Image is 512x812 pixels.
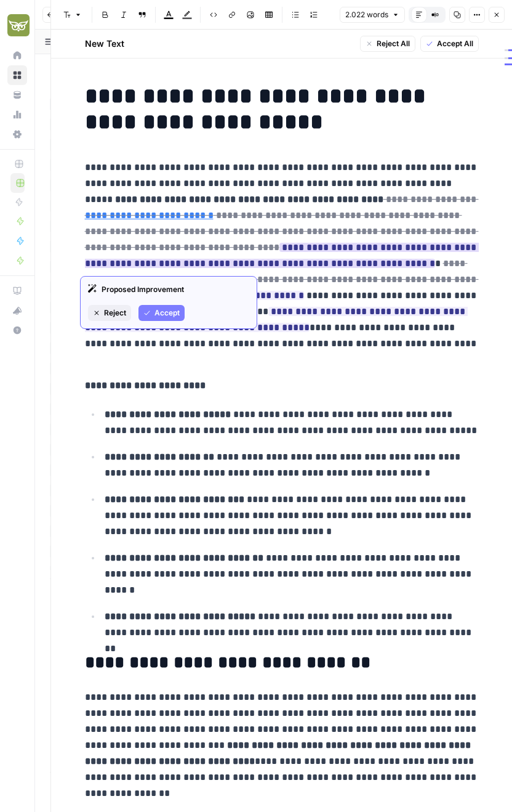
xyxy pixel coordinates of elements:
a: AirOps Academy [7,281,27,301]
button: Help + Support [7,320,27,340]
span: Accept All [437,38,473,49]
span: 2.022 words [345,9,388,20]
button: Accept All [420,36,479,52]
span: Reject [104,307,126,319]
a: Settings [7,124,27,144]
button: Reject All [360,36,415,52]
a: Usage [7,105,27,124]
button: Accept [138,305,185,321]
span: Accept [154,307,180,319]
div: Proposed Improvement [88,284,249,295]
a: Your Data [7,85,27,105]
span: Reject All [377,38,410,49]
a: Browse [7,65,27,85]
h2: New Text [85,38,124,50]
img: Evergreen Media Logo [7,14,30,36]
a: Home [7,46,27,65]
button: What's new? [7,301,27,320]
div: What's new? [8,301,26,320]
button: Reject [88,305,131,321]
button: Workspace: Evergreen Media [7,10,27,41]
button: 2.022 words [340,7,405,23]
